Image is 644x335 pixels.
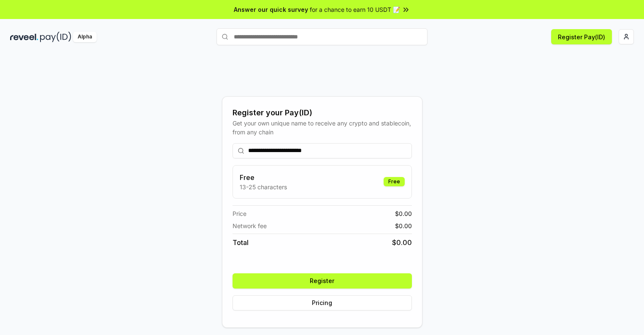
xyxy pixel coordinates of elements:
[233,295,412,310] button: Pricing
[384,177,405,186] div: Free
[233,209,246,218] span: Price
[395,221,412,230] span: $ 0.00
[240,182,287,191] p: 13-25 characters
[10,32,38,42] img: reveel_dark
[551,29,612,44] button: Register Pay(ID)
[233,119,412,136] div: Get your own unique name to receive any crypto and stablecoin, from any chain
[310,5,400,14] span: for a chance to earn 10 USDT 📝
[73,32,97,42] div: Alpha
[233,107,412,119] div: Register your Pay(ID)
[395,209,412,218] span: $ 0.00
[40,32,71,42] img: pay_id
[392,237,412,248] span: $ 0.00
[233,221,267,230] span: Network fee
[234,5,308,14] span: Answer our quick survey
[233,273,412,289] button: Register
[233,237,249,248] span: Total
[240,172,287,182] h3: Free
